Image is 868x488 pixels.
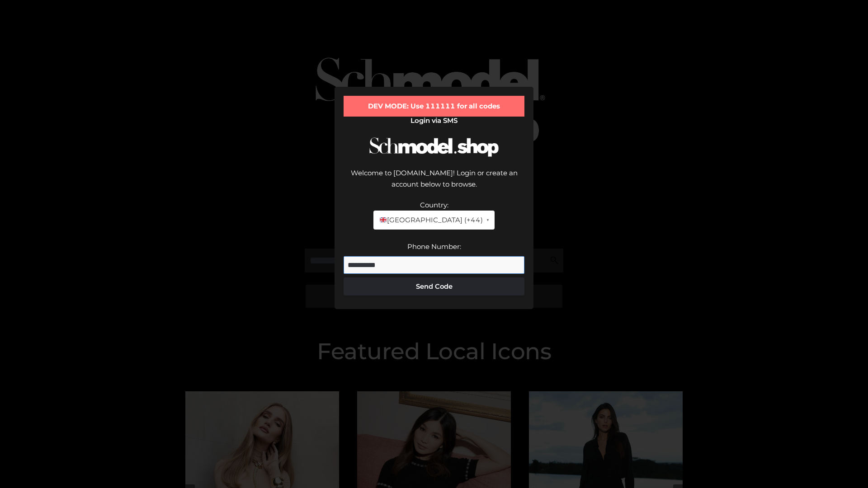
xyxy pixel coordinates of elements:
[407,242,461,251] label: Phone Number:
[379,214,482,226] span: [GEOGRAPHIC_DATA] (+44)
[344,167,524,199] div: Welcome to [DOMAIN_NAME]! Login or create an account below to browse.
[344,277,524,296] button: Send Code
[420,201,448,209] label: Country:
[366,129,502,165] img: Schmodel Logo
[344,117,524,125] h2: Login via SMS
[380,216,387,223] img: 🇬🇧
[344,96,524,117] div: DEV MODE: Use 111111 for all codes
